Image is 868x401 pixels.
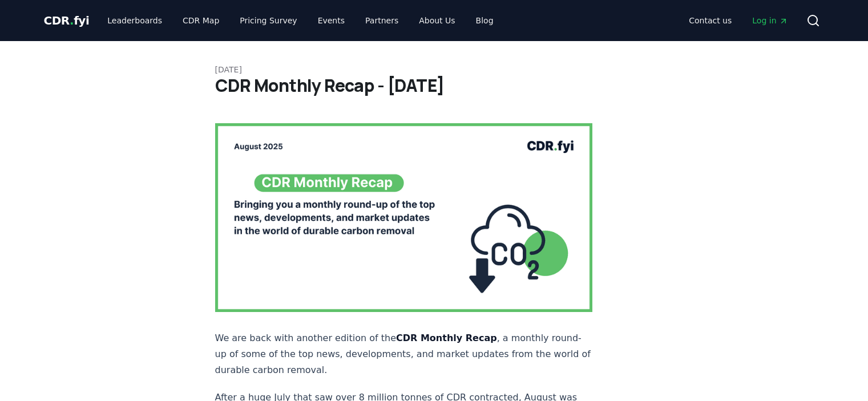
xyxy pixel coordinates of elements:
[680,10,741,31] a: Contact us
[44,14,90,27] span: CDR fyi
[396,333,497,343] strong: CDR Monthly Recap
[70,14,74,27] span: .
[410,10,464,31] a: About Us
[356,10,407,31] a: Partners
[215,75,653,96] h1: CDR Monthly Recap - [DATE]
[309,10,354,31] a: Events
[98,10,171,31] a: Leaderboards
[173,10,228,31] a: CDR Map
[467,10,503,31] a: Blog
[215,330,593,378] p: We are back with another edition of the , a monthly round-up of some of the top news, development...
[215,123,593,312] img: blog post image
[98,10,502,31] nav: Main
[215,64,653,75] p: [DATE]
[44,13,90,29] a: CDR.fyi
[743,10,797,31] a: Log in
[680,10,797,31] nav: Main
[231,10,306,31] a: Pricing Survey
[752,15,788,26] span: Log in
